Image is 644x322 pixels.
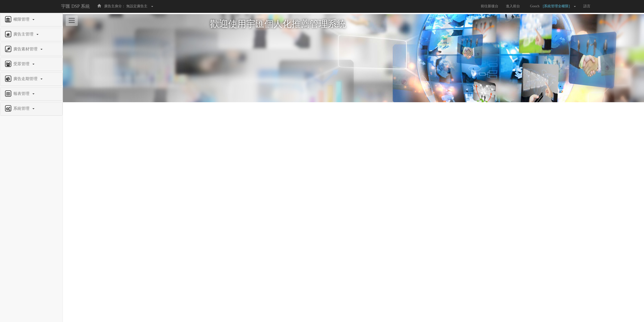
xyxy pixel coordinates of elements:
[4,60,59,68] a: 受眾管理
[4,30,59,39] a: 廣告主管理
[4,75,59,83] a: 廣告走期管理
[4,105,59,113] a: 系統管理
[12,91,32,96] span: 報表管理
[12,77,40,81] span: 廣告走期管理
[126,4,147,8] span: 無設定廣告主
[12,47,40,51] span: 廣告素材管理
[12,62,32,66] span: 受眾管理
[12,17,32,21] span: 權限管理
[4,16,59,24] a: 權限管理
[12,32,36,36] span: 廣告主管理
[528,4,542,8] span: Gooch
[12,106,32,111] span: 系統管理
[4,45,59,53] a: 廣告素材管理
[104,4,125,8] span: 廣告主身分：
[543,4,572,8] span: [系統管理全權限]
[210,19,497,29] h1: 歡迎使用宇匯個人化推薦管理系統
[4,90,59,98] a: 報表管理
